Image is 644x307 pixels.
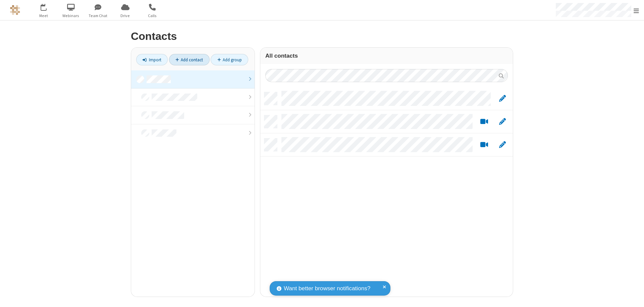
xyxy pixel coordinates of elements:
span: Meet [31,13,56,19]
a: Add group [211,54,248,65]
span: Want better browser notifications? [284,284,370,293]
button: Edit [496,95,509,103]
h2: Contacts [131,30,513,42]
a: Add contact [169,54,210,65]
span: Webinars [58,13,84,19]
span: Drive [113,13,138,19]
button: Start a video meeting [478,118,491,126]
img: QA Selenium DO NOT DELETE OR CHANGE [10,5,20,15]
a: Import [136,54,168,65]
span: Calls [140,13,165,19]
div: grid [260,87,513,297]
button: Edit [496,141,509,149]
div: 1 [45,4,50,9]
button: Start a video meeting [478,141,491,149]
span: Team Chat [86,13,111,19]
h3: All contacts [265,53,508,59]
button: Edit [496,118,509,126]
